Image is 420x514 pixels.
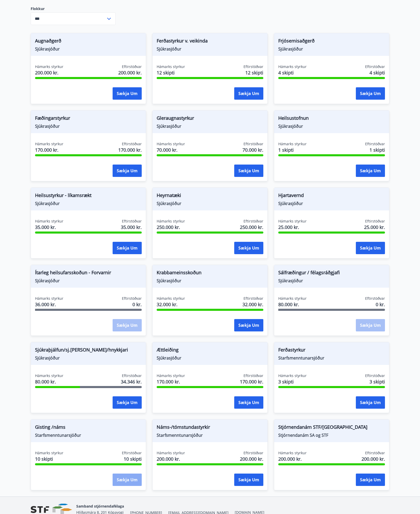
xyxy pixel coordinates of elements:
[240,378,263,385] span: 170.000 kr.
[35,269,142,278] span: Ítarleg heilsufarsskoðun - Forvarnir
[234,165,263,177] button: Sækja um
[243,64,263,69] span: Eftirstöðvar
[278,456,307,462] span: 200.000 kr.
[243,373,263,378] span: Eftirstöðvar
[35,201,142,206] span: Sjúkrasjóður
[35,278,142,284] span: Sjúkrasjóður
[157,378,185,385] span: 170.000 kr.
[278,69,307,76] span: 4 skipti
[35,355,142,361] span: Sjúkrasjóður
[362,456,385,462] span: 200.000 kr.
[364,224,385,230] span: 25.000 kr.
[35,115,142,123] span: Fæðingarstyrkur
[157,123,263,129] span: Sjúkrasjóður
[278,424,385,432] span: Stjórnendanám STF/[GEOGRAPHIC_DATA]
[35,224,63,230] span: 35.000 kr.
[240,224,263,230] span: 250.000 kr.
[157,115,263,123] span: Gleraugnastyrkur
[157,224,185,230] span: 250.000 kr.
[35,141,63,147] span: Hámarks styrkur
[157,37,263,46] span: Ferðastyrkur v. veikinda
[278,296,307,301] span: Hámarks styrkur
[118,69,142,76] span: 200.000 kr.
[278,219,307,224] span: Hámarks styrkur
[157,456,185,462] span: 200.000 kr.
[35,373,63,378] span: Hámarks styrkur
[157,278,263,284] span: Sjúkrasjóður
[278,373,307,378] span: Hámarks styrkur
[132,301,142,308] span: 0 kr.
[278,224,307,230] span: 25.000 kr.
[365,141,385,147] span: Eftirstöðvar
[121,378,142,385] span: 34.346 kr.
[278,301,307,308] span: 80.000 kr.
[278,201,385,206] span: Sjúkrasjóður
[242,147,263,153] span: 70.000 kr.
[365,373,385,378] span: Eftirstöðvar
[234,87,263,100] button: Sækja um
[35,37,142,46] span: Augnaðgerð
[356,242,385,254] button: Sækja um
[234,242,263,254] button: Sækja um
[35,69,63,76] span: 200.000 kr.
[35,432,142,438] span: Starfsmenntunarsjóður
[240,456,263,462] span: 200.000 kr.
[35,64,63,69] span: Hámarks styrkur
[35,456,63,462] span: 10 skipti
[278,346,385,355] span: Ferðastyrkur
[365,64,385,69] span: Eftirstöðvar
[278,147,307,153] span: 1 skipti
[278,450,307,456] span: Hámarks styrkur
[369,69,385,76] span: 4 skipti
[122,64,142,69] span: Eftirstöðvar
[35,46,142,52] span: Sjúkrasjóður
[278,355,385,361] span: Starfsmenntunarsjóður
[35,378,63,385] span: 80.000 kr.
[113,165,142,177] button: Sækja um
[243,141,263,147] span: Eftirstöðvar
[157,355,263,361] span: Sjúkrasjóður
[157,192,263,201] span: Heyrnatæki
[113,242,142,254] button: Sækja um
[369,147,385,153] span: 1 skipti
[278,64,307,69] span: Hámarks styrkur
[278,432,385,438] span: Stjórnendanám SA og STF
[243,450,263,456] span: Eftirstöðvar
[157,301,185,308] span: 32.000 kr.
[278,115,385,123] span: Heilsustofnun
[35,301,63,308] span: 36.000 kr.
[35,192,142,201] span: Heilsustyrkur - líkamsrækt
[278,37,385,46] span: Frjósemisaðgerð
[356,165,385,177] button: Sækja um
[234,396,263,409] button: Sækja um
[122,141,142,147] span: Eftirstöðvar
[157,346,263,355] span: Ættleiðing
[157,141,185,147] span: Hámarks styrkur
[121,224,142,230] span: 35.000 kr.
[157,269,263,278] span: Krabbameinsskoðun
[278,192,385,201] span: Hjartavernd
[35,296,63,301] span: Hámarks styrkur
[157,69,185,76] span: 12 skipti
[35,450,63,456] span: Hámarks styrkur
[31,6,116,11] label: Flokkur
[122,219,142,224] span: Eftirstöðvar
[157,201,263,206] span: Sjúkrasjóður
[157,432,263,438] span: Starfsmenntunarsjóður
[376,301,385,308] span: 0 kr.
[35,147,63,153] span: 170.000 kr.
[157,147,185,153] span: 70.000 kr.
[157,424,263,432] span: Náms-/tómstundastyrkir
[157,296,185,301] span: Hámarks styrkur
[243,219,263,224] span: Eftirstöðvar
[356,396,385,409] button: Sækja um
[356,474,385,486] button: Sækja um
[113,87,142,100] button: Sækja um
[365,296,385,301] span: Eftirstöðvar
[122,450,142,456] span: Eftirstöðvar
[113,474,142,486] button: Sækja um
[157,46,263,52] span: Sjúkrasjóður
[365,219,385,224] span: Eftirstöðvar
[35,346,142,355] span: Sjúkraþjálfun/sj.[PERSON_NAME]/hnykkjari
[118,147,142,153] span: 170.000 kr.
